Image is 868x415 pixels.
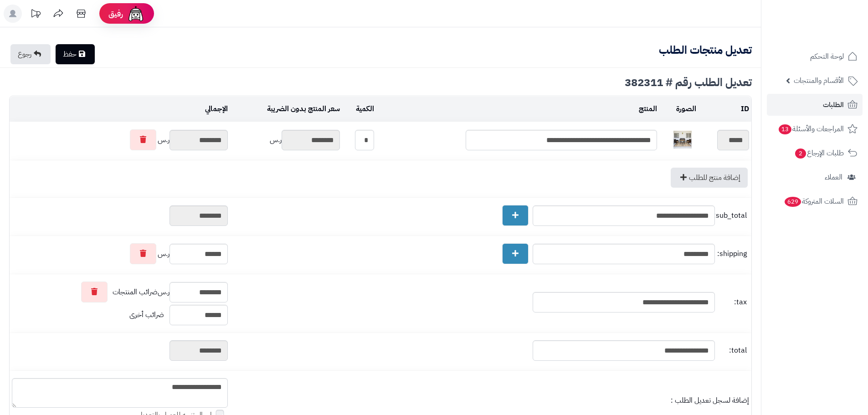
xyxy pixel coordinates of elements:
span: المراجعات والأسئلة [778,123,844,135]
div: ر.س [12,129,228,150]
div: ر.س [12,282,228,302]
td: سعر المنتج بدون الضريبة [230,97,342,122]
span: 13 [779,124,791,134]
td: الإجمالي [10,97,230,122]
a: العملاء [767,166,863,188]
span: لوحة التحكم [810,50,844,63]
span: ضرائب أخرى [129,309,164,320]
span: 2 [795,149,806,159]
span: العملاء [825,171,842,184]
span: رفيق [108,8,123,19]
span: total: [717,345,747,356]
span: السلات المتروكة [784,195,844,208]
a: الطلبات [767,94,863,116]
span: الطلبات [823,98,844,111]
img: 1754900660-110119010038-40x40.jpg [673,131,692,149]
b: تعديل منتجات الطلب [659,42,752,58]
span: tax: [717,297,747,307]
a: حفظ [56,44,95,64]
div: ر.س [12,243,228,264]
a: إضافة منتج للطلب [671,168,748,188]
span: 629 [785,197,801,207]
div: تعديل الطلب رقم # 382311 [9,77,752,88]
td: الكمية [342,97,376,122]
td: ID [699,97,751,122]
div: إضافة لسجل تعديل الطلب : [232,395,749,406]
a: طلبات الإرجاع2 [767,142,863,164]
a: رجوع [10,44,51,64]
a: السلات المتروكة629 [767,190,863,212]
span: طلبات الإرجاع [794,147,844,159]
span: ضرائب المنتجات [113,287,158,297]
span: shipping: [717,249,747,259]
img: ai-face.png [127,5,145,23]
span: sub_total: [717,210,747,221]
a: تحديثات المنصة [24,5,47,25]
span: الأقسام والمنتجات [794,74,844,87]
a: المراجعات والأسئلة13 [767,118,863,140]
img: logo-2.png [806,25,859,44]
a: لوحة التحكم [767,46,863,67]
td: المنتج [376,97,659,122]
div: ر.س [232,130,340,150]
td: الصورة [659,97,699,122]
